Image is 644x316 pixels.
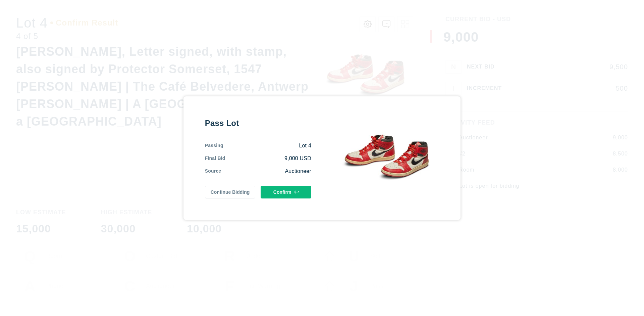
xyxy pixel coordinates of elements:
[205,186,256,198] button: Continue Bidding
[205,168,221,175] div: Source
[261,186,311,198] button: Confirm
[205,142,223,149] div: Passing
[205,118,311,129] div: Pass Lot
[205,155,225,162] div: Final Bid
[223,142,311,149] div: Lot 4
[221,168,311,175] div: Auctioneer
[225,155,311,162] div: 9,000 USD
